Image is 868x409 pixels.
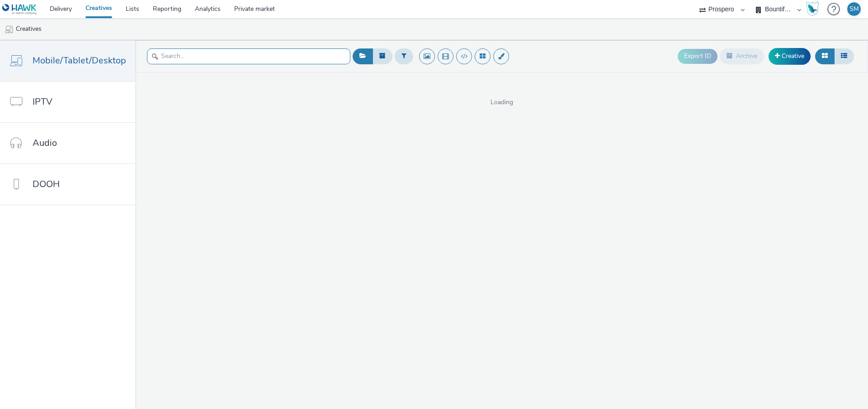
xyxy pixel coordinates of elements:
[678,49,717,63] button: Export ID
[834,48,854,64] button: Table
[849,2,859,16] div: SM
[5,25,14,34] img: mobile
[147,48,350,64] input: Search...
[2,4,37,15] img: undefined Logo
[815,48,835,64] button: Grid
[806,2,819,16] img: Hawk Academy
[33,178,60,191] span: DOOH
[769,48,811,64] a: Creative
[33,136,57,149] span: Audio
[720,48,764,64] button: Archive
[33,95,52,108] span: IPTV
[33,54,126,67] span: Mobile/Tablet/Desktop
[135,98,868,107] span: Loading
[806,2,823,16] a: Hawk Academy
